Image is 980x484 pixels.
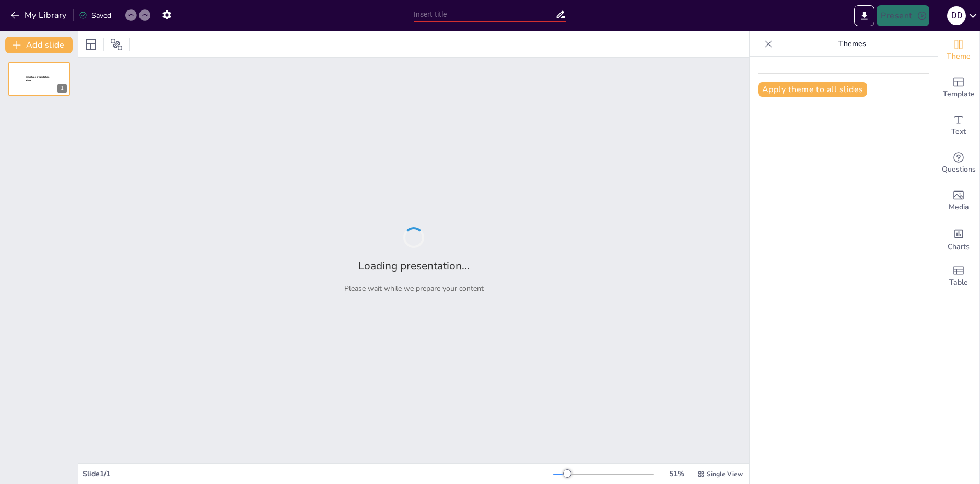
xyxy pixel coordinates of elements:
span: Sendsteps presentation editor [26,76,49,82]
button: Apply theme to all slides [758,82,867,97]
p: Themes [777,31,927,57]
span: Questions [942,164,976,175]
button: D D [947,5,966,26]
span: Template [943,88,975,100]
input: Insert title [414,7,556,22]
div: Add text boxes [938,107,979,144]
span: Single View [707,470,743,478]
span: Charts [948,241,970,253]
div: Saved [79,10,111,20]
div: Add a table [938,257,979,295]
div: Add images, graphics, shapes or video [938,182,979,220]
span: Media [949,201,969,213]
div: 1 [57,84,67,93]
span: Theme [947,51,971,62]
button: Add slide [5,37,73,53]
h2: Loading presentation... [358,258,470,273]
div: Add ready made slides [938,69,979,107]
div: Layout [83,36,99,53]
div: D D [947,6,966,25]
div: Change the overall theme [938,31,979,69]
div: Add charts and graphs [938,220,979,257]
button: Present [877,5,929,26]
div: 1 [8,62,70,96]
div: 51 % [664,469,689,479]
button: Export to PowerPoint [854,5,874,26]
span: Table [949,277,968,288]
button: My Library [8,7,71,24]
p: Please wait while we prepare your content [344,284,484,294]
div: Get real-time input from your audience [938,144,979,182]
div: Slide 1 / 1 [83,469,553,479]
span: Position [110,38,123,51]
span: Text [951,126,966,138]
